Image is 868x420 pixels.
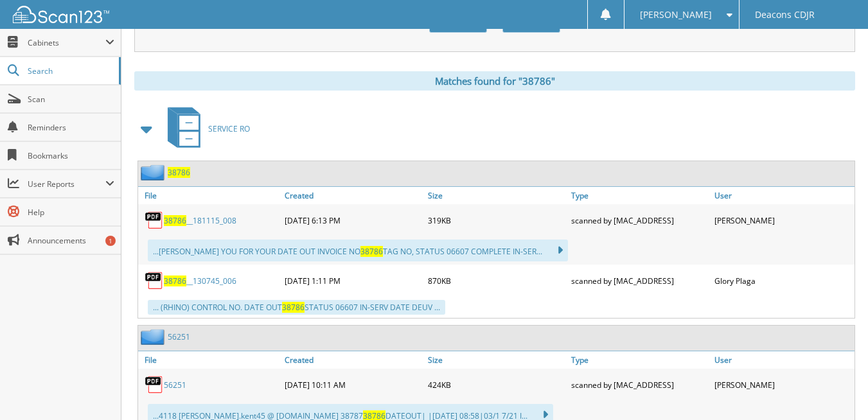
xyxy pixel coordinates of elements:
[281,207,425,233] div: [DATE] 6:13 PM
[711,207,855,233] div: [PERSON_NAME]
[164,276,186,286] span: 38786
[568,372,711,398] div: scanned by [MAC_ADDRESS]
[164,276,236,286] a: 38786__130745_006
[134,71,855,91] div: Matches found for "38786"
[145,271,164,290] img: PDF.png
[568,207,711,233] div: scanned by [MAC_ADDRESS]
[28,150,114,161] span: Bookmarks
[160,103,250,154] a: SERVICE RO
[164,215,186,226] span: 38786
[138,351,281,369] a: File
[568,187,711,204] a: Type
[141,164,168,180] img: folder2.png
[425,207,568,233] div: 319KB
[282,302,305,313] span: 38786
[425,372,568,398] div: 424KB
[360,246,383,257] span: 38786
[281,268,425,293] div: [DATE] 1:11 PM
[425,187,568,204] a: Size
[138,187,281,204] a: File
[28,207,114,218] span: Help
[141,329,168,345] img: folder2.png
[148,300,445,315] div: ... (RHINO) CONTROL NO. DATE OUT STATUS 06607 IN-SERV DATE DEUV ...
[28,179,105,189] span: User Reports
[711,351,855,369] a: User
[711,268,855,293] div: Glory Plaga
[28,235,114,246] span: Announcements
[281,351,425,369] a: Created
[568,268,711,293] div: scanned by [MAC_ADDRESS]
[28,122,114,133] span: Reminders
[711,187,855,204] a: User
[13,6,109,23] img: scan123-logo-white.svg
[281,187,425,204] a: Created
[425,351,568,369] a: Size
[711,372,855,398] div: [PERSON_NAME]
[425,268,568,293] div: 870KB
[164,380,186,390] a: 56251
[105,236,116,246] div: 1
[640,11,712,19] span: [PERSON_NAME]
[568,351,711,369] a: Type
[168,331,190,342] a: 56251
[148,240,568,261] div: ...[PERSON_NAME] YOU FOR YOUR DATE OUT INVOICE NO TAG NO, STATUS 06607 COMPLETE IN-SER...
[208,123,250,134] span: SERVICE RO
[145,375,164,394] img: PDF.png
[28,66,112,76] span: Search
[168,167,190,178] a: 38786
[755,11,815,19] span: Deacons CDJR
[145,211,164,230] img: PDF.png
[28,94,114,105] span: Scan
[281,372,425,398] div: [DATE] 10:11 AM
[28,37,105,48] span: Cabinets
[164,215,236,226] a: 38786__181115_008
